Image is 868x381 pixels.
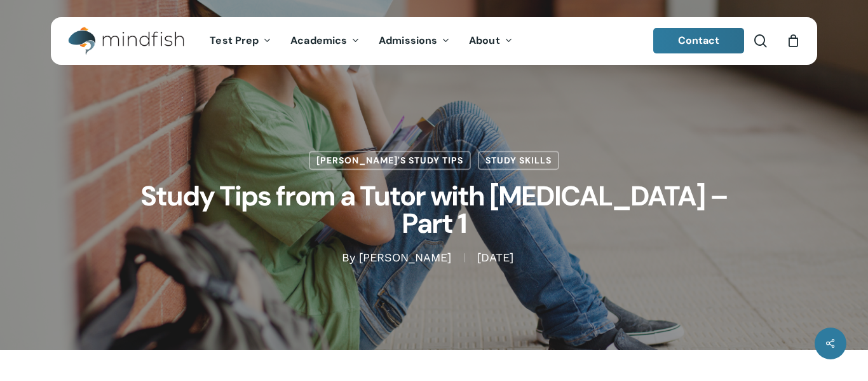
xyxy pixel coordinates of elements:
[290,34,347,47] span: Academics
[281,36,369,46] a: Academics
[678,34,720,47] span: Contact
[478,151,559,170] a: Study Skills
[379,34,437,47] span: Admissions
[309,151,471,170] a: [PERSON_NAME]'s Study Tips
[464,254,526,263] span: [DATE]
[359,251,451,265] a: [PERSON_NAME]
[653,28,745,53] a: Contact
[469,34,500,47] span: About
[459,36,522,46] a: About
[200,36,281,46] a: Test Prep
[342,254,355,263] span: By
[200,17,522,65] nav: Main Menu
[116,170,752,250] h1: Study Tips from a Tutor with [MEDICAL_DATA] – Part 1
[51,17,817,65] header: Main Menu
[369,36,459,46] a: Admissions
[210,34,259,47] span: Test Prep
